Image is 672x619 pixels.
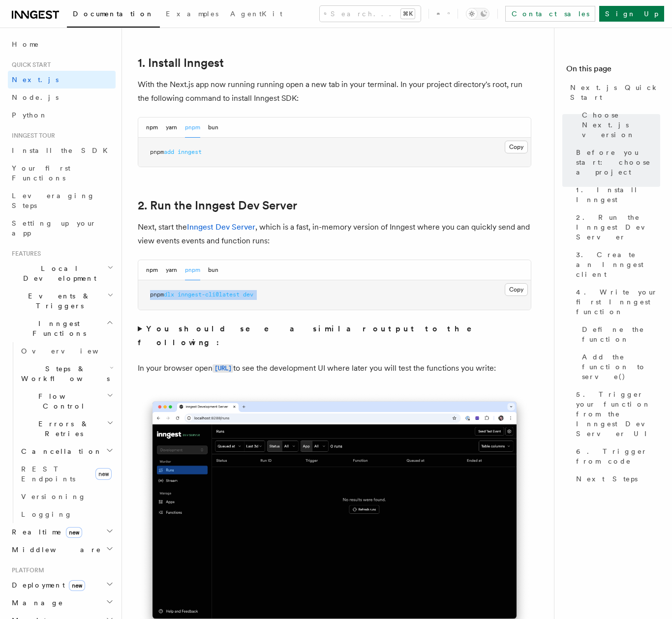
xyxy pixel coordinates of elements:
button: Events & Triggers [8,287,116,315]
span: Quick start [8,61,51,69]
a: Inngest Dev Server [187,222,255,232]
strong: You should see a similar output to the following: [138,324,486,347]
button: yarn [166,260,177,280]
span: dlx [164,291,174,298]
a: Contact sales [505,6,595,22]
span: Before you start: choose a project [576,147,660,177]
button: Middleware [8,541,116,559]
span: Local Development [8,264,107,283]
button: Manage [8,594,116,612]
a: 3. Create an Inngest client [572,246,660,283]
a: Your first Functions [8,159,116,187]
span: Deployment [8,580,85,590]
span: dev [243,291,253,298]
summary: You should see a similar output to the following: [138,322,531,350]
a: Leveraging Steps [8,187,116,214]
span: Versioning [21,493,86,501]
span: Setting up your app [12,219,96,237]
div: Inngest Functions [8,342,116,523]
a: [URL] [213,363,233,373]
span: Features [8,250,41,258]
button: Realtimenew [8,523,116,541]
a: 2. Run the Inngest Dev Server [572,208,660,246]
span: pnpm [150,291,164,298]
button: Inngest Functions [8,315,116,342]
button: Local Development [8,260,116,287]
span: Overview [21,347,122,355]
a: Documentation [67,3,160,28]
a: Next Steps [572,470,660,488]
span: Logging [21,510,72,518]
a: AgentKit [224,3,288,27]
span: Leveraging Steps [12,192,95,209]
span: 3. Create an Inngest client [576,250,660,279]
a: Before you start: choose a project [572,144,660,181]
a: 2. Run the Inngest Dev Server [138,199,297,212]
button: npm [146,260,158,280]
a: Setting up your app [8,214,116,242]
button: Flow Control [17,387,116,415]
a: 1. Install Inngest [138,56,224,70]
a: Next.js [8,71,116,88]
span: Node.js [12,93,59,101]
button: Toggle dark mode [466,8,489,20]
a: Logging [17,505,116,523]
button: pnpm [185,118,200,138]
button: Errors & Retries [17,415,116,442]
a: Sign Up [599,6,664,22]
button: bun [208,260,218,280]
a: 6. Trigger from code [572,442,660,470]
button: npm [146,118,158,138]
span: Documentation [73,10,154,18]
button: Cancellation [17,442,116,460]
a: Home [8,35,116,53]
span: 2. Run the Inngest Dev Server [576,212,660,242]
a: Choose Next.js version [578,106,660,144]
span: Realtime [8,527,82,537]
span: new [95,468,112,480]
a: Examples [160,3,224,27]
a: Overview [17,342,116,360]
a: Versioning [17,488,116,505]
span: Steps & Workflows [17,364,110,383]
button: Copy [505,283,528,296]
span: Next.js [12,76,59,84]
span: Manage [8,598,63,608]
button: Steps & Workflows [17,360,116,387]
a: Python [8,106,116,124]
span: Inngest tour [8,132,55,140]
a: 4. Write your first Inngest function [572,283,660,321]
span: Python [12,111,48,119]
a: Install the SDK [8,142,116,159]
button: Search...⌘K [320,6,421,22]
span: Platform [8,566,44,574]
span: inngest-cli@latest [178,291,240,298]
span: new [66,527,82,538]
h4: On this page [566,63,660,79]
span: pnpm [150,148,164,155]
a: Add the function to serve() [578,348,660,385]
span: AgentKit [230,10,282,18]
code: [URL] [213,364,233,373]
span: new [69,580,85,591]
a: 5. Trigger your function from the Inngest Dev Server UI [572,385,660,442]
p: Next, start the , which is a fast, in-memory version of Inngest where you can quickly send and vi... [138,220,531,248]
button: yarn [166,118,177,138]
span: Inngest Functions [8,319,106,338]
span: Your first Functions [12,164,70,182]
span: Cancellation [17,446,102,456]
span: Choose Next.js version [582,110,660,140]
span: Next Steps [576,474,638,484]
span: 4. Write your first Inngest function [576,287,660,317]
span: Home [12,39,39,49]
span: Add the function to serve() [582,352,660,382]
a: Node.js [8,88,116,106]
span: 1. Install Inngest [576,185,660,205]
button: pnpm [185,260,200,280]
p: In your browser open to see the development UI where later you will test the functions you write: [138,361,531,376]
span: Middleware [8,545,101,555]
p: With the Next.js app now running running open a new tab in your terminal. In your project directo... [138,78,531,105]
span: Errors & Retries [17,419,107,439]
kbd: ⌘K [401,9,415,19]
span: add [164,148,174,155]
